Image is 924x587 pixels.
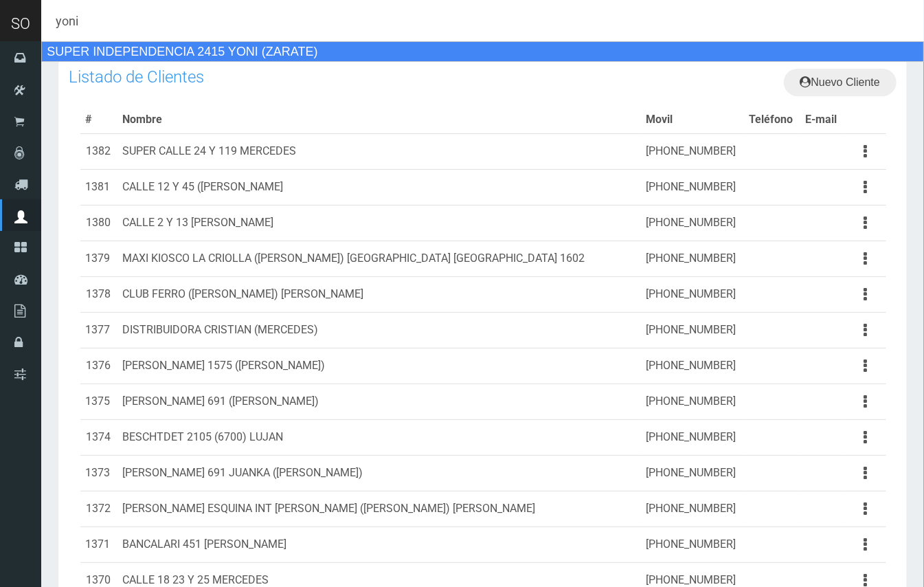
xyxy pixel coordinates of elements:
[80,133,117,169] td: 1382
[80,107,117,133] th: #
[117,133,641,169] td: SUPER CALLE 24 Y 119 MERCEDES
[117,169,641,205] td: CALLE 12 Y 45 ([PERSON_NAME]
[80,384,117,419] td: 1375
[117,419,641,455] td: BESCHTDET 2105 (6700) LUJAN
[80,348,117,384] td: 1376
[784,69,897,96] a: Nuevo Cliente
[80,419,117,455] td: 1374
[744,107,800,133] th: Teléfono
[80,241,117,276] td: 1379
[641,384,744,419] td: [PHONE_NUMBER]
[117,205,641,241] td: CALLE 2 Y 13 [PERSON_NAME]
[80,276,117,312] td: 1378
[80,491,117,527] td: 1372
[80,169,117,205] td: 1381
[641,276,744,312] td: [PHONE_NUMBER]
[117,455,641,491] td: [PERSON_NAME] 691 JUANKA ([PERSON_NAME])
[641,169,744,205] td: [PHONE_NUMBER]
[69,69,204,85] h3: Listado de Clientes
[641,133,744,169] td: [PHONE_NUMBER]
[641,527,744,562] td: [PHONE_NUMBER]
[641,455,744,491] td: [PHONE_NUMBER]
[117,348,641,384] td: [PERSON_NAME] 1575 ([PERSON_NAME])
[641,312,744,348] td: [PHONE_NUMBER]
[80,527,117,562] td: 1371
[117,107,641,133] th: Nombre
[117,276,641,312] td: CLUB FERRO ([PERSON_NAME]) [PERSON_NAME]
[641,205,744,241] td: [PHONE_NUMBER]
[800,107,843,133] th: E-mail
[641,107,744,133] th: Movil
[80,312,117,348] td: 1377
[80,455,117,491] td: 1373
[117,527,641,562] td: BANCALARI 451 [PERSON_NAME]
[41,41,924,62] div: SUPER INDEPENDENCIA 2415 YONI (ZARATE)
[117,491,641,527] td: [PERSON_NAME] ESQUINA INT [PERSON_NAME] ([PERSON_NAME]) [PERSON_NAME]
[641,419,744,455] td: [PHONE_NUMBER]
[80,205,117,241] td: 1380
[117,384,641,419] td: [PERSON_NAME] 691 ([PERSON_NAME])
[641,241,744,276] td: [PHONE_NUMBER]
[641,491,744,527] td: [PHONE_NUMBER]
[641,348,744,384] td: [PHONE_NUMBER]
[117,312,641,348] td: DISTRIBUIDORA CRISTIAN (MERCEDES)
[117,241,641,276] td: MAXI KIOSCO LA CRIOLLA ([PERSON_NAME]) [GEOGRAPHIC_DATA] [GEOGRAPHIC_DATA] 1602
